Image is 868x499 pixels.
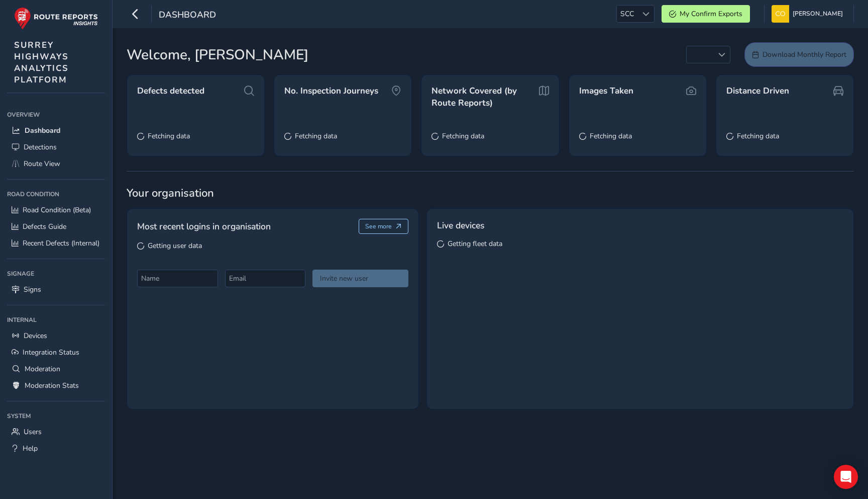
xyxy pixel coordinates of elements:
[7,202,105,218] a: Road Condition (Beta)
[23,238,99,248] span: Recent Defects (Internal)
[148,131,190,141] span: Fetching data
[24,142,57,152] span: Detections
[590,131,632,141] span: Fetching data
[7,327,105,344] a: Devices
[437,219,484,232] span: Live devices
[772,5,789,23] img: diamond-layout
[7,187,105,202] div: Road Condition
[772,5,846,23] button: [PERSON_NAME]
[7,408,105,424] div: System
[680,9,742,19] span: My Confirm Exports
[365,222,392,230] span: See more
[295,131,337,141] span: Fetching data
[225,270,306,287] input: Email
[137,85,204,97] span: Defects detected
[442,131,484,141] span: Fetching data
[579,85,633,97] span: Images Taken
[7,107,105,122] div: Overview
[7,139,105,155] a: Detections
[7,218,105,235] a: Defects Guide
[137,270,218,287] input: Name
[23,444,38,453] span: Help
[662,5,750,23] button: My Confirm Exports
[726,85,789,97] span: Distance Driven
[24,331,47,341] span: Devices
[7,377,105,394] a: Moderation Stats
[7,281,105,298] a: Signs
[7,312,105,327] div: Internal
[24,159,60,169] span: Route View
[25,126,60,135] span: Dashboard
[7,122,105,139] a: Dashboard
[24,427,42,437] span: Users
[834,465,858,489] div: Open Intercom Messenger
[7,344,105,361] a: Integration Status
[7,424,105,440] a: Users
[23,205,91,215] span: Road Condition (Beta)
[284,85,378,97] span: No. Inspection Journeys
[24,285,41,294] span: Signs
[127,186,854,201] span: Your organisation
[148,241,202,251] span: Getting user data
[25,364,60,374] span: Moderation
[359,219,408,234] button: See more
[448,239,502,248] span: Getting fleet data
[7,440,105,457] a: Help
[23,222,66,231] span: Defects Guide
[617,6,637,22] span: SCC
[793,5,843,23] span: [PERSON_NAME]
[23,348,79,357] span: Integration Status
[127,44,308,65] span: Welcome, [PERSON_NAME]
[25,381,79,390] span: Moderation Stats
[737,131,779,141] span: Fetching data
[159,9,216,23] span: Dashboard
[14,7,98,30] img: rr logo
[137,220,271,233] span: Most recent logins in organisation
[7,235,105,252] a: Recent Defects (Internal)
[14,39,69,86] span: SURREY HIGHWAYS ANALYTICS PLATFORM
[7,361,105,377] a: Moderation
[7,155,105,172] a: Route View
[431,85,537,109] span: Network Covered (by Route Reports)
[7,266,105,281] div: Signage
